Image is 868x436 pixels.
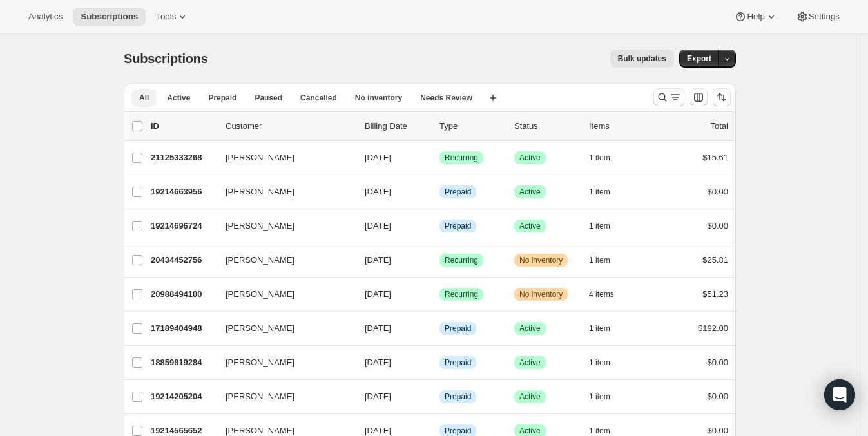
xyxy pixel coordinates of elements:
[707,187,728,196] span: $0.00
[519,426,541,436] span: Active
[702,255,728,265] span: $25.81
[788,8,847,26] button: Settings
[151,288,215,301] p: 20988494100
[148,8,197,26] button: Tools
[589,319,624,337] button: 1 item
[226,390,294,403] span: [PERSON_NAME]
[218,182,347,202] button: [PERSON_NAME]
[445,153,478,163] span: Recurring
[698,323,728,333] span: $192.00
[589,323,610,334] span: 1 item
[151,120,215,133] p: ID
[445,392,471,402] span: Prepaid
[226,220,294,232] span: [PERSON_NAME]
[21,8,70,26] button: Analytics
[365,289,391,299] span: [DATE]
[702,289,728,299] span: $51.23
[687,53,711,64] span: Export
[151,388,728,406] div: 19214205204[PERSON_NAME][DATE]InfoPrepaidSuccessActive1 item$0.00
[589,357,610,368] span: 1 item
[618,53,666,64] span: Bulk updates
[589,221,610,231] span: 1 item
[218,216,347,236] button: [PERSON_NAME]
[445,426,471,436] span: Prepaid
[589,354,624,372] button: 1 item
[690,88,708,106] button: Customize table column order and visibility
[439,120,504,133] div: Type
[365,221,391,231] span: [DATE]
[151,390,215,403] p: 19214205204
[445,323,471,334] span: Prepaid
[81,12,138,22] span: Subscriptions
[747,12,764,22] span: Help
[365,323,391,333] span: [DATE]
[589,388,624,406] button: 1 item
[151,322,215,335] p: 17189404948
[519,153,541,163] span: Active
[151,149,728,167] div: 21125333268[PERSON_NAME][DATE]SuccessRecurringSuccessActive1 item$15.61
[218,284,347,305] button: [PERSON_NAME]
[653,88,684,106] button: Search and filter results
[151,220,215,232] p: 19214696724
[519,187,541,197] span: Active
[28,12,63,22] span: Analytics
[151,356,215,369] p: 18859819284
[151,217,728,235] div: 19214696724[PERSON_NAME][DATE]InfoPrepaidSuccessActive1 item$0.00
[711,120,728,133] p: Total
[365,153,391,162] span: [DATE]
[519,255,563,265] span: No inventory
[365,255,391,265] span: [DATE]
[519,221,541,231] span: Active
[151,151,215,164] p: 21125333268
[226,151,294,164] span: [PERSON_NAME]
[589,120,653,133] div: Items
[483,89,503,107] button: Create new view
[226,254,294,267] span: [PERSON_NAME]
[156,12,176,22] span: Tools
[519,289,563,299] span: No inventory
[226,185,294,198] span: [PERSON_NAME]
[589,217,624,235] button: 1 item
[151,183,728,201] div: 19214663956[PERSON_NAME][DATE]InfoPrepaidSuccessActive1 item$0.00
[445,187,471,197] span: Prepaid
[300,93,337,103] span: Cancelled
[809,12,840,22] span: Settings
[73,8,146,26] button: Subscriptions
[365,426,391,435] span: [DATE]
[218,386,347,407] button: [PERSON_NAME]
[420,93,472,103] span: Needs Review
[218,147,347,168] button: [PERSON_NAME]
[218,352,347,373] button: [PERSON_NAME]
[218,250,347,270] button: [PERSON_NAME]
[139,93,149,103] span: All
[707,392,728,401] span: $0.00
[365,357,391,367] span: [DATE]
[151,251,728,269] div: 20434452756[PERSON_NAME][DATE]SuccessRecurringWarningNo inventory1 item$25.81
[255,93,282,103] span: Paused
[519,323,541,334] span: Active
[589,289,614,299] span: 4 items
[151,285,728,303] div: 20988494100[PERSON_NAME][DATE]SuccessRecurringWarningNo inventory4 items$51.23
[589,392,610,402] span: 1 item
[226,120,354,133] p: Customer
[589,187,610,197] span: 1 item
[226,322,294,335] span: [PERSON_NAME]
[707,357,728,367] span: $0.00
[226,288,294,301] span: [PERSON_NAME]
[365,392,391,401] span: [DATE]
[355,93,402,103] span: No inventory
[445,255,478,265] span: Recurring
[218,318,347,339] button: [PERSON_NAME]
[824,379,855,410] div: Open Intercom Messenger
[589,285,628,303] button: 4 items
[151,254,215,267] p: 20434452756
[208,93,236,103] span: Prepaid
[589,153,610,163] span: 1 item
[124,52,208,66] span: Subscriptions
[365,187,391,196] span: [DATE]
[679,50,719,68] button: Export
[167,93,190,103] span: Active
[445,289,478,299] span: Recurring
[445,221,471,231] span: Prepaid
[226,356,294,369] span: [PERSON_NAME]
